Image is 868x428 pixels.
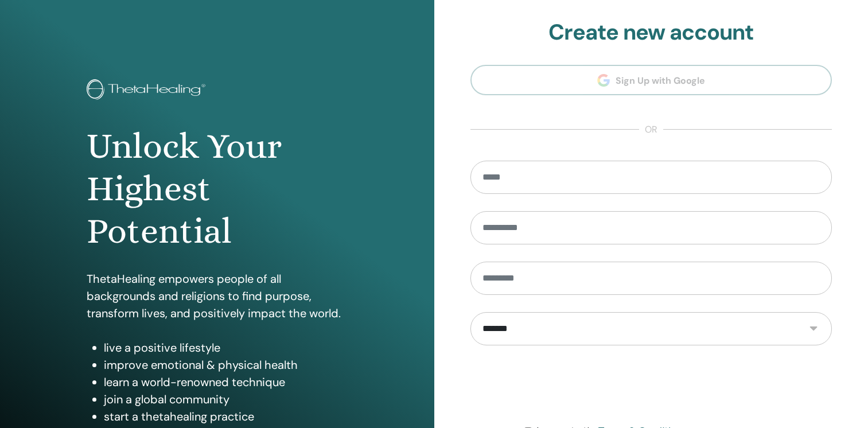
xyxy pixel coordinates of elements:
[87,125,347,253] h1: Unlock Your Highest Potential
[564,363,738,407] iframe: reCAPTCHA
[104,408,347,425] li: start a thetahealing practice
[104,339,347,356] li: live a positive lifestyle
[104,391,347,408] li: join a global community
[470,20,832,46] h2: Create new account
[104,373,347,391] li: learn a world-renowned technique
[104,356,347,373] li: improve emotional & physical health
[87,270,347,322] p: ThetaHealing empowers people of all backgrounds and religions to find purpose, transform lives, a...
[639,123,663,137] span: or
